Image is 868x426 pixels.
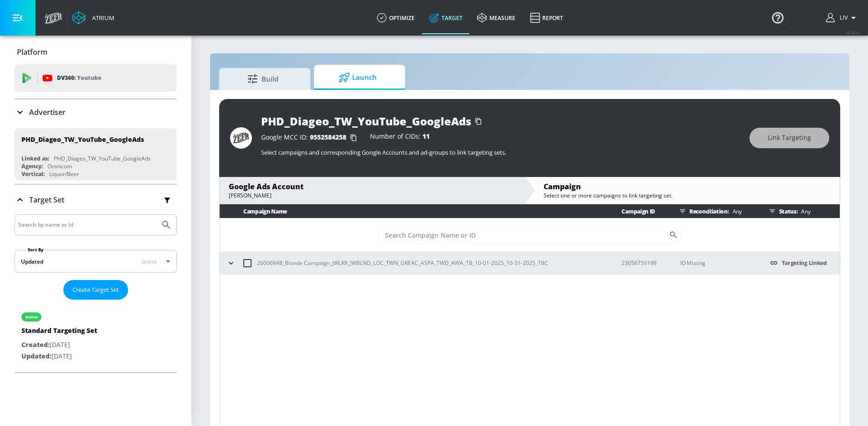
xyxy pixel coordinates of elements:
div: activeStandard Targeting SetCreated:[DATE]Updated:[DATE] [15,303,177,369]
p: 26006948_Blonde Campaign_JWLKR_JWBLND_LOC_TWN_GREAC_ASPA_TWD_AWA_TB_10-01-2025_10-31-2025_TBC [257,258,548,268]
div: Select one or more campaigns to link targeting set. [544,192,831,199]
div: Target Set [15,214,177,372]
a: measure [470,1,523,34]
button: Create Target Set [63,280,128,300]
span: Created: [21,340,50,349]
p: Target Set [29,195,64,205]
p: Any [729,207,742,216]
input: Search Campaign Name or ID [378,226,669,244]
input: Search by name or Id [18,219,156,231]
a: optimize [370,1,422,34]
div: Liquor/Beer [49,170,79,178]
nav: list of Target Set [15,300,177,372]
div: Target Set [15,185,177,215]
p: DV360: [57,73,101,83]
div: DV360: Youtube [15,64,177,92]
div: [PERSON_NAME] [229,192,516,199]
span: v 4.32.0 [846,30,859,35]
p: Youtube [77,73,101,83]
div: Platform [15,39,177,65]
p: Any [797,207,810,216]
span: login as: liv.ho@zefr.com [836,15,848,21]
div: PHD_Diageo_TW_YouTube_GoogleAds [54,155,151,162]
div: Updated [21,258,43,265]
p: Platform [17,47,47,57]
div: Google MCC ID: [261,133,361,142]
div: Agency: [21,162,43,170]
div: Number of CIDs: [370,133,430,142]
div: Linked as: [21,155,49,162]
div: PHD_Diageo_TW_YouTube_GoogleAdsLinked as:PHD_Diageo_TW_YouTube_GoogleAdsAgency:OmnicomVertical:Li... [15,128,177,180]
div: Status: [765,204,840,218]
span: 11 [422,132,430,140]
th: Campaign ID [607,204,666,218]
a: Target [422,1,470,34]
div: Reconciliation: [676,204,755,218]
div: Vertical: [21,170,45,178]
th: Campaign Name [220,204,607,218]
div: Campaign [544,182,831,192]
div: Standard Targeting Set [21,326,97,339]
span: latest [142,258,157,265]
label: Sort By [26,247,46,253]
p: [DATE] [21,339,97,351]
span: Build [228,68,298,90]
div: PHD_Diageo_TW_YouTube_GoogleAds [261,114,471,129]
p: [DATE] [21,351,97,362]
div: PHD_Diageo_TW_YouTube_GoogleAds [21,135,144,144]
div: Atrium [88,14,114,22]
a: Targeting Linked [782,259,827,267]
span: Create Target Set [72,285,119,295]
div: Search CID Name or Number [378,226,681,244]
a: Report [523,1,570,34]
p: Advertiser [29,107,66,117]
span: 9552584258 [310,133,346,141]
button: Liv [826,12,859,23]
p: Select campaigns and corresponding Google Accounts and ad-groups to link targeting sets. [261,148,740,156]
div: Google Ads Account[PERSON_NAME] [220,177,525,204]
div: Omnicom [47,162,72,170]
div: Advertiser [15,99,177,125]
span: Updated: [21,352,51,360]
span: Launch [323,67,392,88]
p: 23056759199 [621,258,666,268]
button: Open Resource Center [765,5,791,30]
div: Google Ads Account [229,182,516,192]
p: IO Missing [680,258,755,268]
a: Atrium [72,11,114,25]
div: active [26,315,38,319]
